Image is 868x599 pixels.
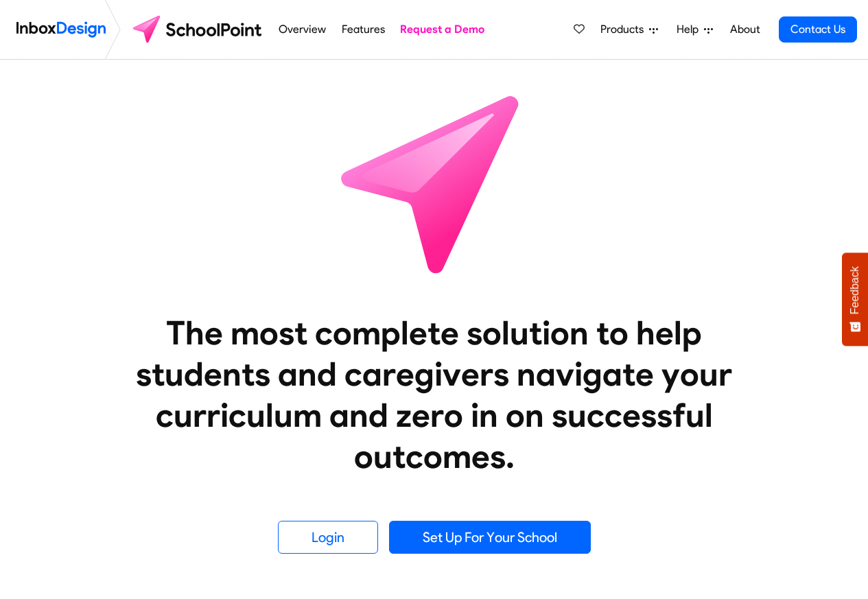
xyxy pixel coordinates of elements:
[595,16,664,43] a: Products
[726,16,764,43] a: About
[108,312,760,477] heading: The most complete solution to help students and caregivers navigate your curriculum and zero in o...
[126,13,271,46] img: schoolpoint logo
[338,16,388,43] a: Features
[278,521,378,554] a: Login
[671,16,718,43] a: Help
[275,16,330,43] a: Overview
[600,21,649,38] span: Products
[849,266,861,314] span: Feedback
[389,521,591,554] a: Set Up For Your School
[311,60,558,307] img: icon_schoolpoint.svg
[842,252,868,346] button: Feedback - Show survey
[677,21,704,38] span: Help
[397,16,489,43] a: Request a Demo
[779,16,857,43] a: Contact Us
